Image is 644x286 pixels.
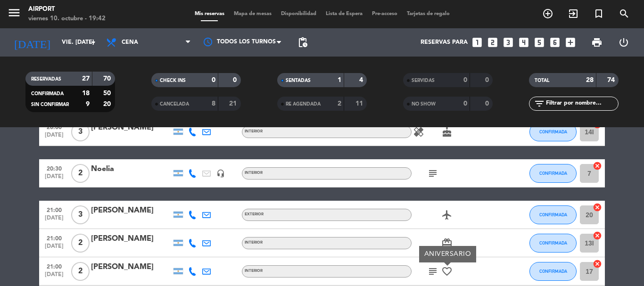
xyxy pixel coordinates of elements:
span: Mis reservas [190,11,229,16]
strong: 0 [212,77,215,83]
strong: 28 [586,77,594,83]
i: headset_mic [216,169,225,178]
span: Reservas para [421,39,468,46]
i: cancel [593,259,602,269]
span: 3 [71,205,90,224]
strong: 18 [82,90,90,97]
i: airplanemode_active [441,209,453,221]
i: power_settings_new [618,37,629,48]
span: Cena [122,39,138,46]
div: [PERSON_NAME] [91,261,171,273]
strong: 0 [463,100,467,107]
i: cake [441,126,453,138]
span: [DATE] [42,243,66,254]
span: Disponibilidad [276,11,321,16]
strong: 20 [103,101,113,107]
strong: 9 [86,101,90,107]
i: cancel [593,161,602,171]
span: 2 [71,234,90,253]
i: favorite_border [441,266,453,277]
strong: 21 [229,100,239,107]
i: looks_4 [518,36,530,49]
strong: 2 [338,100,341,107]
button: CONFIRMADA [529,164,577,183]
span: [DATE] [42,173,66,184]
i: cancel [593,203,602,212]
i: [DATE] [7,32,57,53]
i: looks_3 [502,36,514,49]
span: CONFIRMADA [539,129,567,134]
span: Lista de Espera [321,11,367,16]
strong: 74 [607,77,617,83]
span: 3 [71,123,90,141]
span: SERVIDAS [412,78,435,83]
i: arrow_drop_down [88,37,99,48]
div: Noelia [91,163,171,175]
i: looks_two [487,36,499,49]
span: TOTAL [535,78,549,83]
span: CONFIRMADA [539,171,567,176]
span: CONFIRMADA [539,269,567,274]
i: healing [413,126,424,138]
div: viernes 10. octubre - 19:42 [28,14,106,24]
i: subject [427,266,438,277]
button: menu [7,6,21,23]
span: NO SHOW [412,102,436,106]
button: CONFIRMADA [529,123,577,141]
strong: 50 [103,90,113,97]
span: 2 [71,262,90,281]
span: [DATE] [42,215,66,226]
strong: 0 [233,77,239,83]
strong: 11 [355,100,365,107]
i: exit_to_app [568,8,579,19]
span: SENTADAS [286,78,311,83]
span: INTERIOR [245,171,263,175]
span: SIN CONFIRMAR [31,102,69,107]
span: CONFIRMADA [539,240,567,245]
i: looks_6 [549,36,561,49]
strong: 0 [485,100,491,107]
i: search [619,8,630,19]
div: ANIVERSARIO [419,246,476,262]
div: [PERSON_NAME] [91,122,171,134]
strong: 70 [103,75,113,82]
span: RESERVADAS [31,77,61,82]
span: CONFIRMADA [31,91,64,96]
span: 2 [71,164,90,183]
button: CONFIRMADA [529,262,577,281]
span: 21:00 [42,232,66,243]
div: [PERSON_NAME] [91,204,171,217]
span: 21:00 [42,261,66,271]
i: subject [427,168,438,179]
span: [DATE] [42,132,66,143]
i: looks_5 [533,36,545,49]
div: [PERSON_NAME] [91,233,171,245]
span: 21:00 [42,204,66,215]
span: Pre-acceso [367,11,402,16]
strong: 1 [338,77,341,83]
div: LOG OUT [610,28,637,57]
i: add_circle_outline [542,8,553,19]
i: looks_one [471,36,483,49]
i: cancel [593,231,602,240]
span: 20:30 [42,163,66,173]
i: card_giftcard [441,237,453,249]
strong: 0 [485,77,491,83]
button: CONFIRMADA [529,234,577,253]
span: EXTERIOR [245,212,264,216]
span: [DATE] [42,271,66,282]
div: Airport [28,5,106,14]
span: CANCELADA [160,102,189,106]
span: INTERIOR [245,241,263,245]
i: add_box [564,36,577,49]
span: CONFIRMADA [539,212,567,217]
span: RE AGENDADA [286,102,321,106]
strong: 0 [463,77,467,83]
input: Filtrar por nombre... [545,98,618,109]
strong: 8 [212,100,215,107]
span: INTERIOR [245,130,263,133]
button: CONFIRMADA [529,205,577,224]
strong: 27 [82,75,90,82]
i: menu [7,6,21,20]
span: print [591,37,603,48]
